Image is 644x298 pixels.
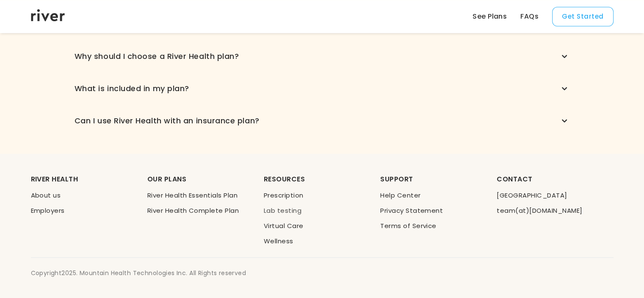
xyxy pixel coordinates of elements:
a: Employers [31,206,65,215]
a: Wellness [264,237,293,245]
div: Copyright 2025 . Mountain Health Technologies Inc. All Rights reserved [31,268,246,278]
div: OUR PLANS [147,174,264,184]
a: Virtual Care [264,221,304,230]
a: About us [31,191,61,200]
div: Why should I choose a River Health plan? [75,50,239,62]
a: Terms of Service [380,221,437,230]
div: What is included in my plan? [75,83,189,95]
a: Privacy Statement [380,206,443,215]
a: See Plans [473,11,507,22]
li: team(at)[DOMAIN_NAME] [497,205,613,217]
div: RIVER HEALTH [31,174,147,184]
button: Get Started [552,7,613,26]
div: Can I use River Health with an insurance plan? [75,115,260,127]
a: River Health Complete Plan [147,206,239,215]
a: Prescription [264,191,304,200]
div: CONTACT [497,174,613,184]
a: River Health Essentials Plan [147,191,238,200]
a: Lab testing [264,206,301,215]
a: FAQs [520,11,539,22]
li: [GEOGRAPHIC_DATA] [497,189,613,201]
a: Help Center [380,191,420,200]
div: SUPPORT [380,174,497,184]
div: RESOURCES [264,174,380,184]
